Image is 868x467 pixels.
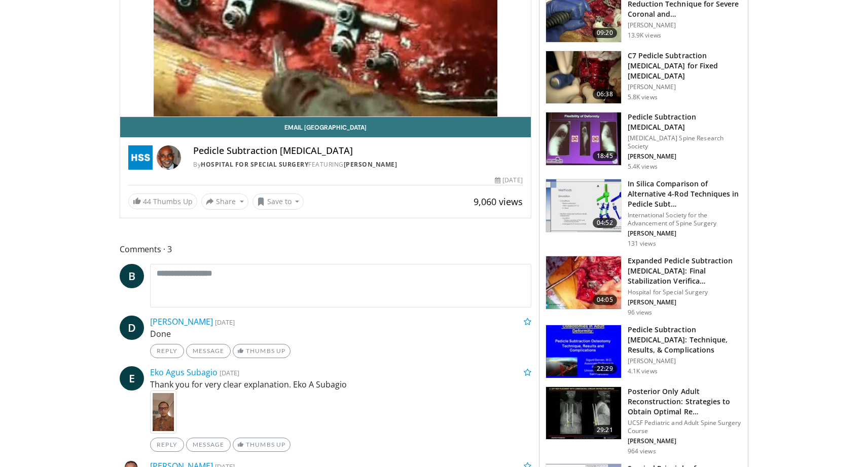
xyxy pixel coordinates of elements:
[157,145,181,170] img: Avatar
[150,367,218,378] a: Eko Agus Subagio
[628,21,742,29] p: [PERSON_NAME]
[593,218,617,228] span: 04:52
[628,240,656,248] p: 131 views
[150,328,531,340] p: Done
[628,163,658,171] p: 5.4K views
[546,51,621,104] img: Vx8lr-LI9TPdNKgn4xMDoxOjA4MTsiGN.150x105_q85_crop-smart_upscale.jpg
[628,229,742,238] p: [PERSON_NAME]
[344,160,397,169] a: [PERSON_NAME]
[593,364,617,374] span: 22:29
[186,438,231,452] a: Message
[628,357,742,365] p: [PERSON_NAME]
[474,196,523,208] span: 9,060 views
[220,368,239,377] small: [DATE]
[128,145,153,170] img: Hospital for Special Surgery
[628,211,742,227] p: International Society for the Advancement of Spine Surgery
[120,316,144,340] a: D
[546,112,742,171] a: 18:45 Pedicle Subtraction [MEDICAL_DATA] [MEDICAL_DATA] Spine Research Society [PERSON_NAME] 5.4K...
[252,193,304,210] button: Save to
[628,325,742,355] h3: Pedicle Subtraction [MEDICAL_DATA]: Technique, Results, & Complications
[215,318,235,327] small: [DATE]
[495,176,522,185] div: [DATE]
[628,419,742,435] p: UCSF Pediatric and Adult Spine Surgery Course
[150,344,184,358] a: Reply
[628,308,653,317] p: 96 views
[546,325,621,378] img: 134207_0000_1.png.150x105_q85_crop-smart_upscale.jpg
[628,179,742,209] h3: In Silica Comparison of Alternative 4-Rod Techniques in Pedicle Subt…
[186,344,231,358] a: Message
[628,256,742,286] h3: Expanded Pedicle Subtraction [MEDICAL_DATA]: Final Stabilization Verifica…
[593,151,617,161] span: 18:45
[593,89,617,99] span: 06:38
[628,288,742,296] p: Hospital for Special Surgery
[128,193,197,209] a: 44 Thumbs Up
[546,256,621,309] img: da61f5a2-1882-4b58-8f91-09fba8afe71c.150x105_q85_crop-smart_upscale.jpg
[628,437,742,445] p: [PERSON_NAME]
[628,447,656,455] p: 964 views
[546,325,742,378] a: 22:29 Pedicle Subtraction [MEDICAL_DATA]: Technique, Results, & Complications [PERSON_NAME] 4.1K ...
[628,298,742,306] p: [PERSON_NAME]
[143,197,151,206] span: 44
[546,179,742,248] a: 04:52 In Silica Comparison of Alternative 4-Rod Techniques in Pedicle Subt… International Society...
[628,112,742,132] h3: Pedicle Subtraction [MEDICAL_DATA]
[201,193,248,210] button: Share
[628,134,742,150] p: [MEDICAL_DATA] Spine Research Society
[546,387,621,440] img: 9a466e19-3dd5-454d-9f9f-4812f559f5ff.150x105_q85_crop-smart_upscale.jpg
[628,93,658,101] p: 5.8K views
[193,160,523,169] div: By FEATURING
[628,386,742,417] h3: Posterior Only Adult Reconstruction: Strategies to Obtain Optimal Re…
[546,256,742,317] a: 04:05 Expanded Pedicle Subtraction [MEDICAL_DATA]: Final Stabilization Verifica… Hospital for Spe...
[628,31,661,40] p: 13.9K views
[593,425,617,435] span: 29:21
[546,386,742,455] a: 29:21 Posterior Only Adult Reconstruction: Strategies to Obtain Optimal Re… UCSF Pediatric and Ad...
[150,438,184,452] a: Reply
[628,367,658,375] p: 4.1K views
[546,112,621,165] img: 919a3484-6b66-4a35-9c81-ecff77140047.150x105_q85_crop-smart_upscale.jpg
[150,316,213,327] a: [PERSON_NAME]
[120,243,531,256] span: Comments 3
[120,117,531,137] a: Email [GEOGRAPHIC_DATA]
[233,344,290,358] a: Thumbs Up
[193,145,523,157] h4: Pedicle Subtraction [MEDICAL_DATA]
[546,179,621,232] img: b444c7b1-7545-4353-93c1-27266601892a.150x105_q85_crop-smart_upscale.jpg
[120,366,144,391] a: E
[628,51,742,81] h3: C7 Pedicle Subtraction [MEDICAL_DATA] for Fixed [MEDICAL_DATA]
[628,83,742,91] p: [PERSON_NAME]
[628,152,742,161] p: [PERSON_NAME]
[120,264,144,288] a: B
[150,378,531,391] p: Thank you for very clear explanation. Eko A Subagio
[201,160,308,169] a: Hospital for Special Surgery
[233,438,290,452] a: Thumbs Up
[593,28,617,38] span: 09:20
[593,295,617,305] span: 04:05
[546,51,742,104] a: 06:38 C7 Pedicle Subtraction [MEDICAL_DATA] for Fixed [MEDICAL_DATA] [PERSON_NAME] 5.8K views
[150,391,176,434] img: 1433512141596-549425047.jpg.75x75_q85.jpg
